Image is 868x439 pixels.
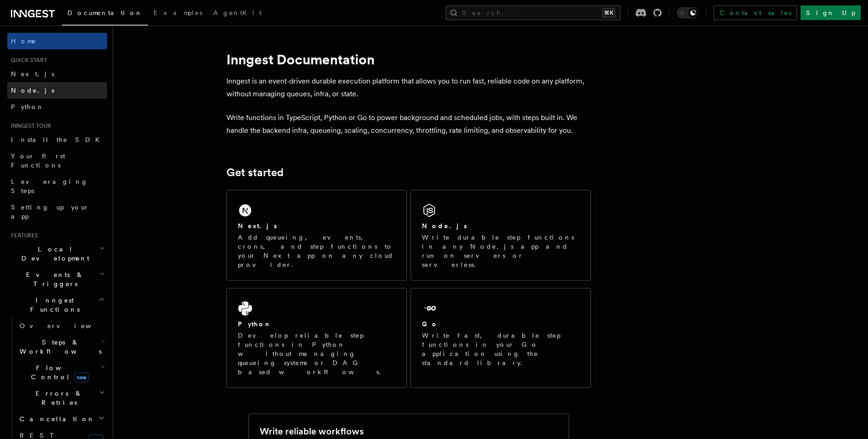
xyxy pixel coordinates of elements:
h2: Python [238,319,272,329]
a: Setting up your app [7,199,107,225]
span: AgentKit [213,9,262,16]
p: Add queueing, events, crons, and step functions to your Next app on any cloud provider. [238,233,395,269]
button: Search...⌘K [446,5,621,20]
p: Write durable step functions in any Node.js app and run on servers or serverless. [422,233,580,269]
p: Write functions in TypeScript, Python or Go to power background and scheduled jobs, with steps bu... [226,111,591,137]
p: Inngest is an event-driven durable execution platform that allows you to run fast, reliable code ... [226,75,591,100]
h2: Write reliable workflows [260,425,364,438]
button: Errors & Retries [16,385,107,411]
a: Node.jsWrite durable step functions in any Node.js app and run on servers or serverless. [411,190,591,281]
span: Cancellation [16,414,95,423]
span: Home [11,37,36,46]
button: Events & Triggers [7,267,107,292]
span: Events & Triggers [7,270,99,288]
button: Toggle dark mode [677,7,699,18]
span: Flow Control [16,363,100,382]
span: Python [11,103,44,110]
kbd: ⌘K [602,8,615,17]
span: Documentation [67,9,143,16]
a: Home [7,33,107,49]
a: Your first Functions [7,148,107,173]
a: Next.jsAdd queueing, events, crons, and step functions to your Next app on any cloud provider. [226,190,407,281]
span: Install the SDK [11,136,105,143]
span: Quick start [7,57,47,64]
a: GoWrite fast, durable step functions in your Go application using the standard library. [411,288,591,388]
h2: Node.js [422,221,467,230]
span: Local Development [7,245,99,263]
button: Steps & Workflows [16,334,107,360]
span: Node.js [11,87,54,94]
p: Write fast, durable step functions in your Go application using the standard library. [422,331,580,367]
button: Cancellation [16,411,107,427]
span: Your first Functions [11,152,65,169]
span: Inngest tour [7,122,51,130]
h2: Next.js [238,221,277,230]
span: Setting up your app [11,204,89,220]
a: Leveraging Steps [7,173,107,199]
span: Errors & Retries [16,389,99,407]
p: Develop reliable step functions in Python without managing queueing systems or DAG based workflows. [238,331,395,376]
a: Overview [16,318,107,334]
span: Examples [154,9,202,16]
a: Node.js [7,82,107,99]
a: Next.js [7,66,107,82]
a: PythonDevelop reliable step functions in Python without managing queueing systems or DAG based wo... [226,288,407,388]
a: Contact sales [714,5,797,20]
span: new [74,372,89,382]
span: Inngest Functions [7,296,98,314]
a: Get started [226,166,283,179]
span: Next.js [11,70,54,78]
span: Leveraging Steps [11,178,88,194]
a: Python [7,99,107,115]
a: Install the SDK [7,131,107,148]
button: Inngest Functions [7,292,107,318]
a: Documentation [62,3,148,26]
span: Steps & Workflows [16,338,102,356]
a: Sign Up [801,5,861,20]
span: Features [7,232,38,239]
a: AgentKit [208,3,267,25]
h2: Go [422,319,438,329]
button: Flow Controlnew [16,360,107,385]
a: Examples [148,3,208,25]
h1: Inngest Documentation [226,51,591,68]
span: Overview [20,322,113,329]
button: Local Development [7,241,107,267]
